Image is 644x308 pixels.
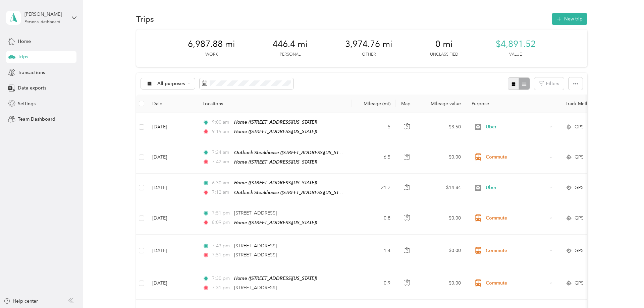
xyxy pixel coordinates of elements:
[396,95,419,113] th: Map
[147,95,197,113] th: Date
[212,149,231,156] span: 7:24 am
[197,95,352,113] th: Locations
[212,209,231,217] span: 7:51 pm
[575,280,584,287] span: GPS
[475,185,481,191] img: Legacy Icon [Uber]
[136,15,154,22] h1: Trips
[486,280,547,287] span: Commute
[18,100,36,107] span: Settings
[234,210,277,216] span: [STREET_ADDRESS]
[486,153,547,161] span: Commute
[466,95,560,113] th: Purpose
[352,267,396,300] td: 0.9
[419,141,466,174] td: $0.00
[435,39,453,50] span: 0 mi
[575,214,584,222] span: GPS
[147,113,197,141] td: [DATE]
[486,247,547,254] span: Commute
[234,150,349,156] span: Outback Steakhouse ([STREET_ADDRESS][US_STATE])
[606,270,644,308] iframe: Everlance-gr Chat Button Frame
[362,52,376,58] p: Other
[147,267,197,300] td: [DATE]
[18,69,45,76] span: Transactions
[352,141,396,174] td: 6.5
[24,20,60,24] div: Personal dashboard
[430,52,458,58] p: Unclassified
[280,52,301,58] p: Personal
[147,202,197,235] td: [DATE]
[212,242,231,250] span: 7:43 pm
[212,128,231,135] span: 9:15 am
[475,124,481,130] img: Legacy Icon [Uber]
[212,219,231,226] span: 8:09 pm
[486,184,547,191] span: Uber
[234,252,277,258] span: [STREET_ADDRESS]
[157,81,185,86] span: All purposes
[188,39,235,50] span: 6,987.88 mi
[212,189,231,196] span: 7:12 am
[352,202,396,235] td: 0.8
[18,116,55,123] span: Team Dashboard
[234,119,317,125] span: Home ([STREET_ADDRESS][US_STATE])
[345,39,392,50] span: 3,974.76 mi
[212,179,231,187] span: 6:30 am
[419,235,466,267] td: $0.00
[509,52,522,58] p: Value
[273,39,308,50] span: 446.4 mi
[575,184,584,191] span: GPS
[419,174,466,202] td: $14.84
[18,38,31,45] span: Home
[234,190,349,195] span: Outback Steakhouse ([STREET_ADDRESS][US_STATE])
[212,119,231,126] span: 9:00 am
[234,285,277,291] span: [STREET_ADDRESS]
[419,267,466,300] td: $0.00
[234,243,277,249] span: [STREET_ADDRESS]
[234,220,317,225] span: Home ([STREET_ADDRESS][US_STATE])
[560,95,607,113] th: Track Method
[4,298,38,305] button: Help center
[234,129,317,134] span: Home ([STREET_ADDRESS][US_STATE])
[18,84,46,91] span: Data exports
[534,77,564,90] button: Filters
[352,174,396,202] td: 21.2
[575,247,584,254] span: GPS
[552,13,587,25] button: New trip
[419,113,466,141] td: $3.50
[147,141,197,174] td: [DATE]
[234,180,317,185] span: Home ([STREET_ADDRESS][US_STATE])
[18,53,28,60] span: Trips
[352,113,396,141] td: 5
[352,235,396,267] td: 1.4
[24,11,66,18] div: [PERSON_NAME]
[205,52,218,58] p: Work
[212,284,231,292] span: 7:31 pm
[147,174,197,202] td: [DATE]
[575,153,584,161] span: GPS
[212,275,231,282] span: 7:30 pm
[419,95,466,113] th: Mileage value
[486,214,547,222] span: Commute
[496,39,536,50] span: $4,891.52
[212,251,231,259] span: 7:51 pm
[486,123,547,131] span: Uber
[234,275,317,281] span: Home ([STREET_ADDRESS][US_STATE])
[212,158,231,166] span: 7:42 am
[234,159,317,165] span: Home ([STREET_ADDRESS][US_STATE])
[147,235,197,267] td: [DATE]
[575,123,584,131] span: GPS
[352,95,396,113] th: Mileage (mi)
[419,202,466,235] td: $0.00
